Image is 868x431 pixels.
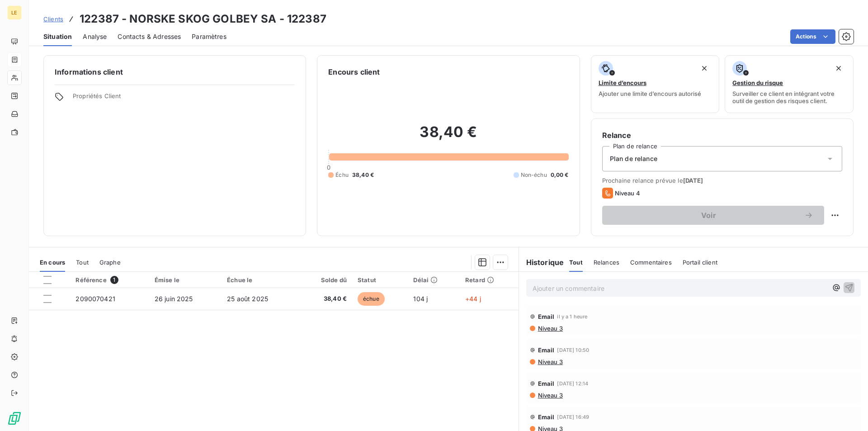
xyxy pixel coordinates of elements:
span: Prochaine relance prévue le [602,177,842,184]
span: Échu [335,171,349,179]
span: Email [538,346,555,354]
iframe: Intercom live chat [837,400,859,422]
span: Limite d’encours [599,79,646,86]
span: Contacts & Adresses [118,32,181,41]
span: [DATE] 12:14 [557,381,588,386]
span: il y a 1 heure [557,314,587,319]
span: Plan de relance [610,154,657,163]
span: 26 juin 2025 [155,295,193,303]
button: Actions [790,29,835,44]
span: 2090070421 [75,295,115,303]
button: Limite d’encoursAjouter une limite d’encours autorisé [591,55,720,113]
span: Niveau 3 [537,392,563,399]
span: Commentaires [630,259,672,266]
span: En cours [40,259,65,266]
span: 1 [110,276,118,284]
h6: Historique [519,257,564,268]
span: Situation [43,32,72,41]
span: Ajouter une limite d’encours autorisé [599,90,701,97]
span: Email [538,413,555,421]
span: Tout [76,259,89,266]
div: LE [7,5,22,20]
span: [DATE] [683,177,703,184]
div: Échue le [227,276,292,284]
h2: 38,40 € [328,123,568,150]
span: [DATE] 16:49 [557,414,589,420]
span: Non-échu [521,171,547,179]
div: Statut [358,276,402,284]
span: Email [538,380,555,387]
span: [DATE] 10:50 [557,347,589,353]
button: Gestion du risqueSurveiller ce client en intégrant votre outil de gestion des risques client. [725,55,854,113]
img: Logo LeanPay [7,411,22,426]
span: 0 [327,164,330,171]
div: Référence [75,276,143,284]
h6: Informations client [55,66,295,77]
span: Surveiller ce client en intégrant votre outil de gestion des risques client. [732,90,846,104]
span: 25 août 2025 [227,295,268,303]
span: Gestion du risque [732,79,783,86]
span: 38,40 € [352,171,374,179]
span: Propriétés Client [73,92,295,105]
h6: Encours client [328,66,380,77]
div: Délai [413,276,454,284]
span: Clients [43,15,63,23]
span: Niveau 3 [537,358,563,365]
span: Niveau 4 [615,189,640,197]
span: Portail client [683,259,717,266]
div: Solde dû [303,276,347,284]
span: 38,40 € [303,294,347,303]
h3: 122387 - NORSKE SKOG GOLBEY SA - 122387 [80,11,326,27]
span: 0,00 € [551,171,569,179]
a: Clients [43,14,63,24]
span: Analyse [83,32,107,41]
div: Retard [465,276,513,284]
span: Tout [569,259,583,266]
h6: Relance [602,130,842,141]
span: Email [538,313,555,320]
div: Émise le [155,276,216,284]
button: Voir [602,206,824,225]
span: Niveau 3 [537,325,563,332]
span: Relances [594,259,619,266]
span: +44 j [465,295,481,303]
span: Paramètres [192,32,226,41]
span: Voir [613,212,804,219]
span: Graphe [99,259,121,266]
span: échue [358,292,385,306]
span: 104 j [413,295,428,303]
